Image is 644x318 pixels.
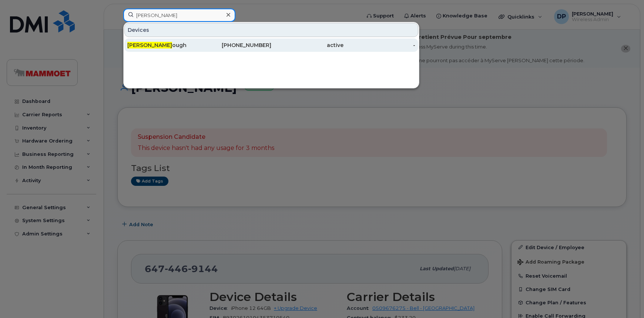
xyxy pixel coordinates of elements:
[271,41,343,49] div: active
[343,41,416,49] div: -
[199,41,272,49] div: [PHONE_NUMBER]
[127,41,199,49] div: ough
[612,286,638,312] iframe: Messenger Launcher
[127,42,172,48] span: [PERSON_NAME]
[124,39,418,52] a: [PERSON_NAME]ough[PHONE_NUMBER]active-
[124,23,418,37] div: Devices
